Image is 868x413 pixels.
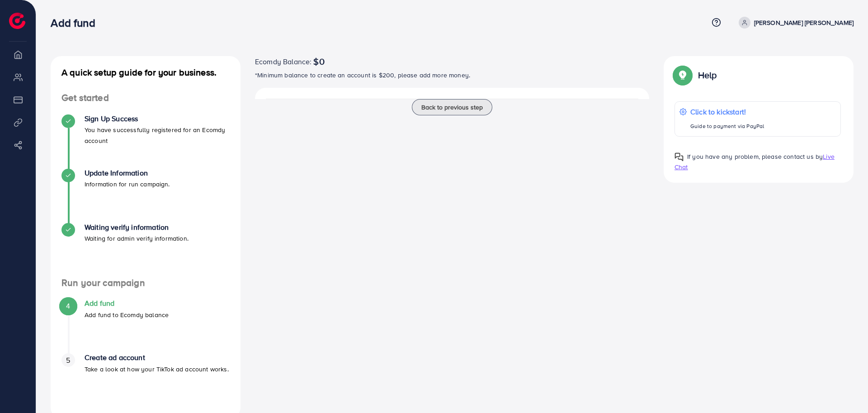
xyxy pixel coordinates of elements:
[66,301,70,311] span: 4
[85,114,230,123] h4: Sign Up Success
[9,13,25,29] img: logo
[675,67,691,83] img: Popup guide
[51,277,241,289] h4: Run your campaign
[255,56,311,67] span: Ecomdy Balance:
[51,16,102,29] h3: Add fund
[85,124,230,146] p: You have successfully registered for an Ecomdy account
[735,17,854,28] a: [PERSON_NAME] [PERSON_NAME]
[313,56,324,67] span: $0
[51,92,241,104] h4: Get started
[85,309,169,320] p: Add fund to Ecomdy balance
[85,299,169,308] h4: Add fund
[51,67,241,78] h4: A quick setup guide for your business.
[51,223,241,277] li: Waiting verify information
[51,169,241,223] li: Update Information
[66,355,70,366] span: 5
[687,152,823,161] span: If you have any problem, please contact us by
[85,169,170,177] h4: Update Information
[85,353,229,362] h4: Create ad account
[51,299,241,353] li: Add fund
[51,114,241,169] li: Sign Up Success
[51,353,241,408] li: Create ad account
[85,223,189,232] h4: Waiting verify information
[421,103,483,112] span: Back to previous step
[675,152,684,161] img: Popup guide
[85,179,170,190] p: Information for run campaign.
[690,121,764,132] p: Guide to payment via PayPal
[85,364,229,375] p: Take a look at how your TikTok ad account works.
[690,106,764,117] p: Click to kickstart!
[698,70,717,81] p: Help
[255,70,649,81] p: *Minimum balance to create an account is $200, please add more money.
[412,99,492,115] button: Back to previous step
[85,233,189,244] p: Waiting for admin verify information.
[754,17,854,28] p: [PERSON_NAME] [PERSON_NAME]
